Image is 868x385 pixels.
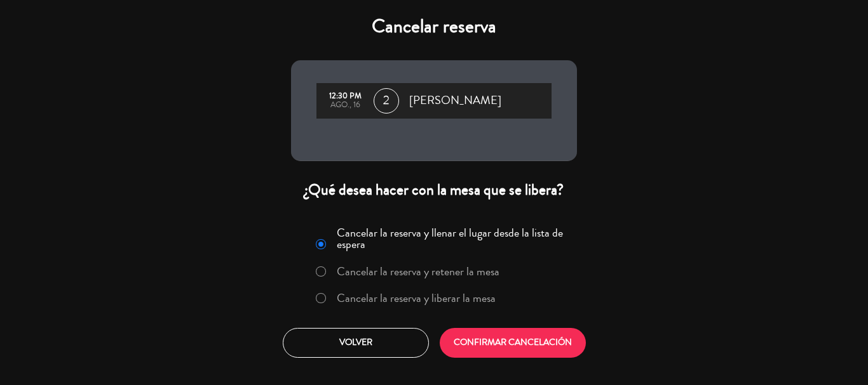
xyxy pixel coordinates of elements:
[323,92,367,101] div: 12:30 PM
[323,101,367,110] div: ago., 16
[337,292,496,304] label: Cancelar la reserva y liberar la mesa
[283,328,429,358] button: Volver
[337,266,499,277] label: Cancelar la reserva y retener la mesa
[440,328,586,358] button: CONFIRMAR CANCELACIÓN
[337,227,569,250] label: Cancelar la reserva y llenar el lugar desde la lista de espera
[291,15,577,38] h4: Cancelar reserva
[291,180,577,200] div: ¿Qué desea hacer con la mesa que se libera?
[409,91,501,110] span: [PERSON_NAME]
[374,88,399,114] span: 2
